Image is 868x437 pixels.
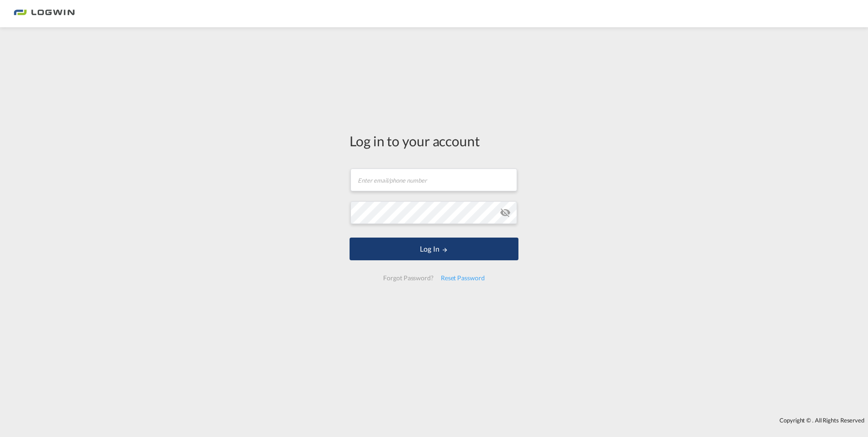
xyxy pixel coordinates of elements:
md-icon: icon-eye-off [500,207,511,218]
div: Reset Password [437,270,488,286]
div: Forgot Password? [380,270,437,286]
img: bc73a0e0d8c111efacd525e4c8ad7d32.png [14,4,75,24]
button: LOGIN [350,238,518,260]
div: Log in to your account [350,131,518,150]
input: Enter email/phone number [350,169,517,191]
